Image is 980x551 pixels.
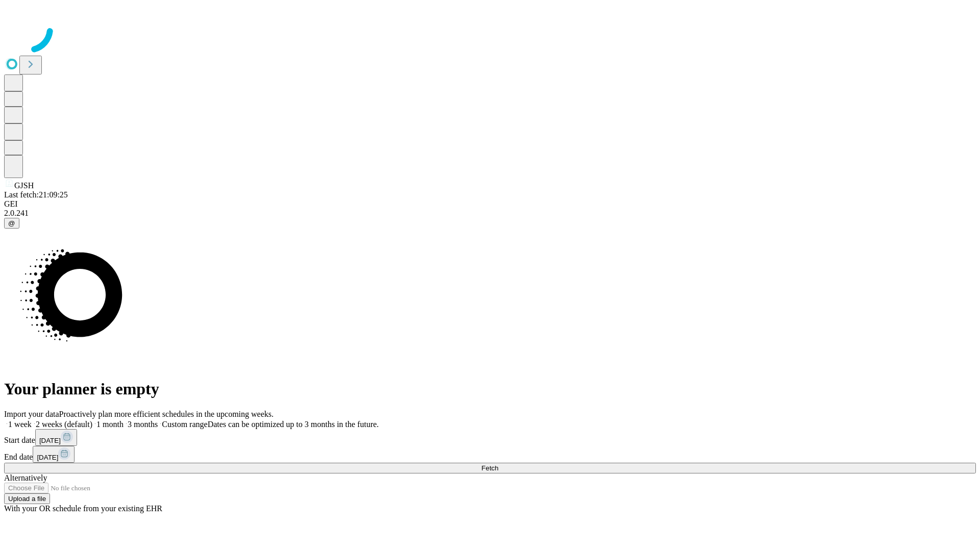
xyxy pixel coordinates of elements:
[4,380,976,398] h1: Your planner is empty
[4,463,976,473] button: Fetch
[96,420,124,429] span: 1 month
[37,454,58,461] span: [DATE]
[39,437,61,444] span: [DATE]
[4,493,50,504] button: Upload a file
[8,420,32,429] span: 1 week
[8,219,15,227] span: @
[14,181,34,190] span: GJSH
[35,429,77,446] button: [DATE]
[4,410,59,418] span: Import your data
[59,410,274,418] span: Proactively plan more efficient schedules in the upcoming weeks.
[4,199,976,209] div: GEI
[208,420,379,429] span: Dates can be optimized up to 3 months in the future.
[481,464,498,472] span: Fetch
[36,420,92,429] span: 2 weeks (default)
[4,218,19,229] button: @
[4,504,162,513] span: With your OR schedule from your existing EHR
[162,420,207,429] span: Custom range
[128,420,158,429] span: 3 months
[4,190,68,199] span: Last fetch: 21:09:25
[4,446,976,463] div: End date
[4,473,47,482] span: Alternatively
[33,446,75,463] button: [DATE]
[4,429,976,446] div: Start date
[4,209,976,218] div: 2.0.241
